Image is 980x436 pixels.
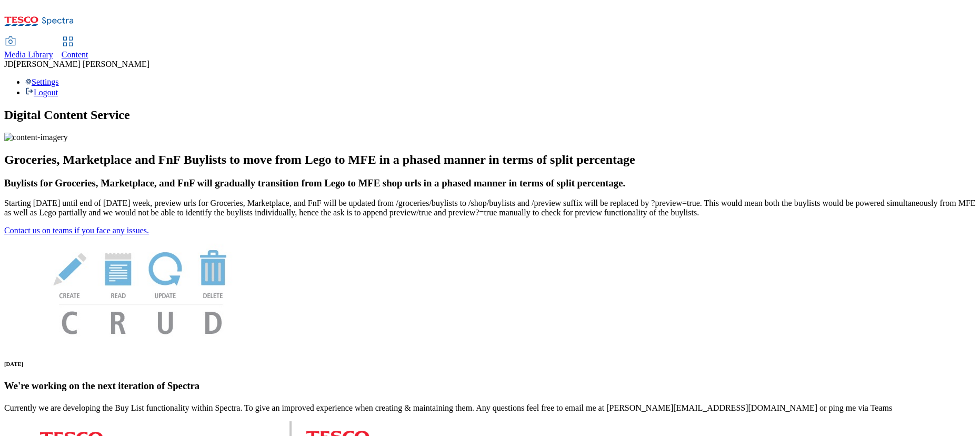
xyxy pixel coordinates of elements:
a: Media Library [4,37,53,60]
h6: [DATE] [4,361,976,367]
h3: We're working on the next iteration of Spectra [4,380,976,392]
img: News Image [4,235,278,345]
img: content-imagery [4,133,68,142]
span: JD [4,60,14,68]
p: Starting [DATE] until end of [DATE] week, preview urls for Groceries, Marketplace, and FnF will b... [4,199,976,217]
h3: Buylists for Groceries, Marketplace, and FnF will gradually transition from Lego to MFE shop urls... [4,177,976,189]
a: Logout [25,88,58,97]
a: Settings [25,77,59,86]
a: Contact us on teams if you face any issues. [4,226,149,235]
p: Currently we are developing the Buy List functionality within Spectra. To give an improved experi... [4,403,976,413]
h2: Groceries, Marketplace and FnF Buylists to move from Lego to MFE in a phased manner in terms of s... [4,153,976,167]
span: [PERSON_NAME] [PERSON_NAME] [14,60,149,68]
span: Media Library [4,50,53,59]
span: Content [62,50,88,59]
h1: Digital Content Service [4,108,976,122]
a: Content [62,37,88,60]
